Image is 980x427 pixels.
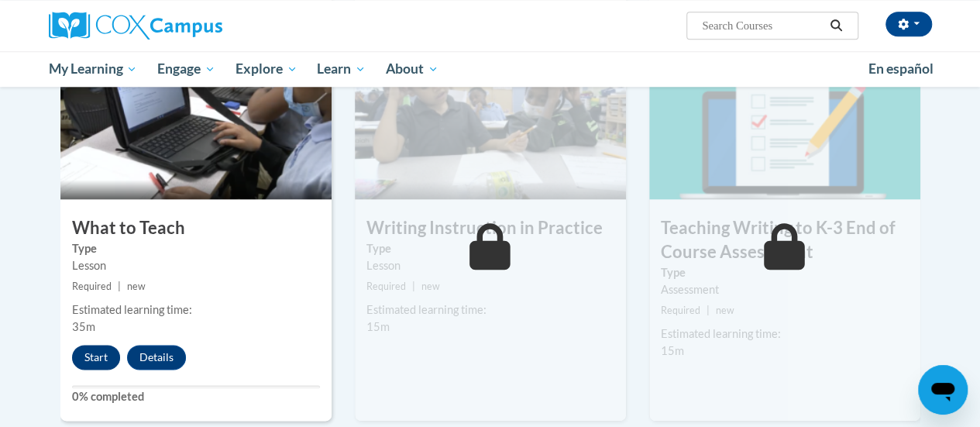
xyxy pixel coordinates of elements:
[366,257,614,274] div: Lesson
[386,60,438,78] span: About
[72,388,320,405] label: 0% completed
[49,12,328,40] a: Cox Campus
[127,281,146,292] span: new
[700,16,824,35] input: Search Courses
[307,51,376,87] a: Learn
[72,257,320,274] div: Lesson
[868,60,934,77] span: En español
[661,325,909,343] div: Estimated learning time:
[824,16,848,35] button: Search
[707,305,710,316] span: |
[421,281,440,292] span: new
[39,51,148,87] a: My Learning
[72,240,320,257] label: Type
[317,60,366,78] span: Learn
[918,365,968,415] iframe: Button to launch messaging window
[661,281,909,298] div: Assessment
[355,44,626,199] img: Course Image
[72,281,112,292] span: Required
[72,345,120,370] button: Start
[376,51,449,87] a: About
[157,60,215,78] span: Engage
[412,281,415,292] span: |
[118,281,121,292] span: |
[225,51,308,87] a: Explore
[716,305,734,316] span: new
[355,216,626,240] h3: Writing Instruction in Practice
[236,60,297,78] span: Explore
[366,240,614,257] label: Type
[661,264,909,281] label: Type
[72,320,95,333] span: 35m
[649,216,920,264] h3: Teaching Writing to K-3 End of Course Assessment
[49,12,222,40] img: Cox Campus
[661,344,684,357] span: 15m
[661,305,700,316] span: Required
[366,301,614,319] div: Estimated learning time:
[366,281,406,292] span: Required
[858,53,944,85] a: En español
[60,216,332,240] h3: What to Teach
[885,12,932,36] button: Account Settings
[60,44,332,199] img: Course Image
[649,44,920,199] img: Course Image
[48,60,137,78] span: My Learning
[37,51,944,87] div: Main menu
[127,345,186,370] button: Details
[147,51,225,87] a: Engage
[366,320,390,333] span: 15m
[72,301,320,319] div: Estimated learning time:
